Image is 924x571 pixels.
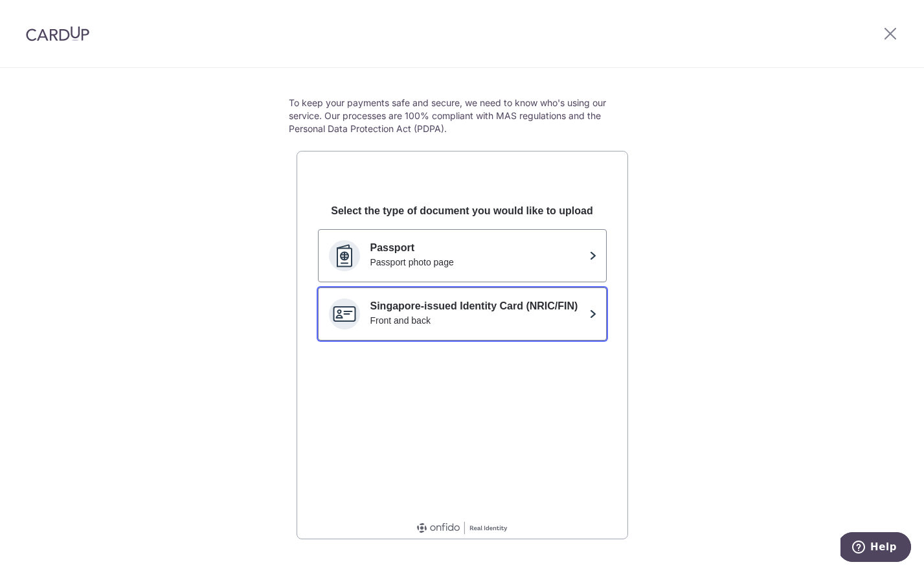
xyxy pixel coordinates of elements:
[840,532,911,565] iframe: Opens a widget where you can find more information
[370,256,584,269] div: Passport photo page
[318,287,607,341] button: Singapore-issued Identity Card (NRIC/FIN)Front and back
[289,96,636,135] p: To keep your payments safe and secure, we need to know who's using our service. Our processes are...
[26,26,89,41] img: CardUp
[318,229,607,341] ul: Documents you can use to verify your identity
[318,203,607,219] div: Select the type of document you would like to upload
[370,240,584,256] p: Passport
[370,314,584,327] div: Front and back
[370,298,584,314] p: Singapore-issued Identity Card (NRIC/FIN)
[30,9,56,21] span: Help
[318,229,607,282] button: PassportPassport photo page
